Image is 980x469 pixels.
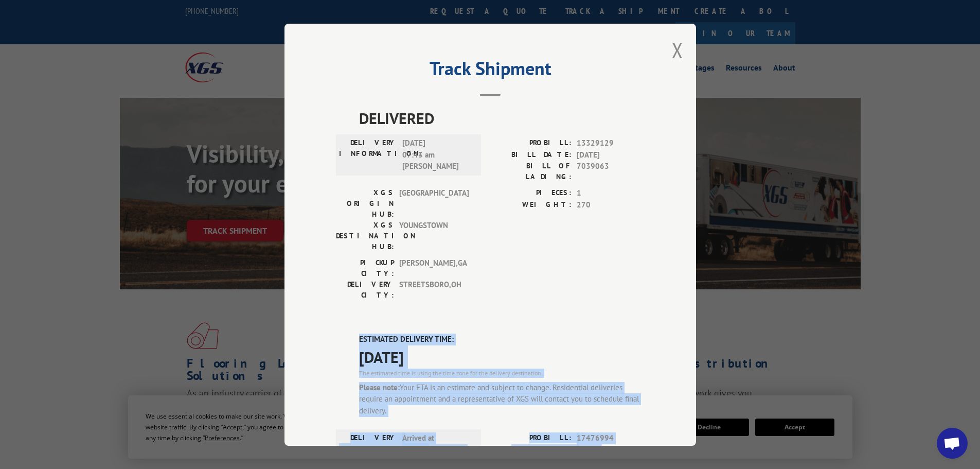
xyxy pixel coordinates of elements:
label: XGS DESTINATION HUB: [336,220,394,252]
span: [DATE] 07:43 am [PERSON_NAME] [402,137,472,172]
label: DELIVERY INFORMATION: [339,432,397,456]
label: BILL DATE: [490,444,572,456]
span: Arrived at Destination Facility [402,432,472,456]
label: PROBILL: [490,137,572,149]
label: PROBILL: [490,432,572,444]
label: ESTIMATED DELIVERY TIME: [359,334,645,345]
span: [DATE] [359,345,645,368]
label: XGS ORIGIN HUB: [336,187,394,220]
span: STREETSBORO , OH [399,279,469,301]
span: DELIVERED [359,107,645,130]
button: Close modal [672,37,683,64]
span: [GEOGRAPHIC_DATA] [399,187,469,220]
span: 270 [577,199,645,211]
h2: Track Shipment [336,61,645,81]
label: BILL DATE: [490,149,572,161]
span: YOUNGSTOWN [399,220,469,252]
div: Open chat [937,428,968,459]
div: The estimated time is using the time zone for the delivery destination. [359,368,645,377]
label: PIECES: [490,187,572,199]
label: DELIVERY INFORMATION: [339,137,397,172]
strong: Please note: [359,382,400,392]
span: [PERSON_NAME] , GA [399,257,469,279]
label: PICKUP CITY: [336,257,394,279]
span: 17476994 [577,432,645,444]
label: WEIGHT: [490,199,572,211]
span: 1 [577,187,645,199]
span: [DATE] [577,444,645,456]
span: [DATE] [577,149,645,161]
label: BILL OF LADING: [490,161,572,182]
div: Your ETA is an estimate and subject to change. Residential deliveries require an appointment and ... [359,381,645,416]
span: 13329129 [577,137,645,149]
span: 7039063 [577,161,645,182]
label: DELIVERY CITY: [336,279,394,301]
